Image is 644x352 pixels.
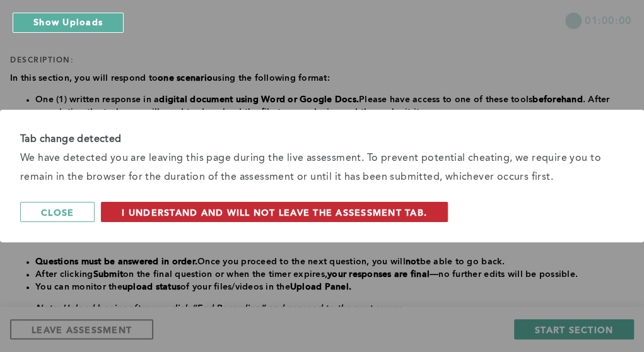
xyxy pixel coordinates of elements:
[13,13,124,33] button: Show Uploads
[122,206,427,218] span: I understand and will not leave the assessment tab.
[20,130,624,149] div: Tab change detected
[101,202,448,222] button: I understand and will not leave the assessment tab.
[41,206,74,218] span: Close
[20,202,95,222] button: Close
[20,149,624,187] div: We have detected you are leaving this page during the live assessment. To prevent potential cheat...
